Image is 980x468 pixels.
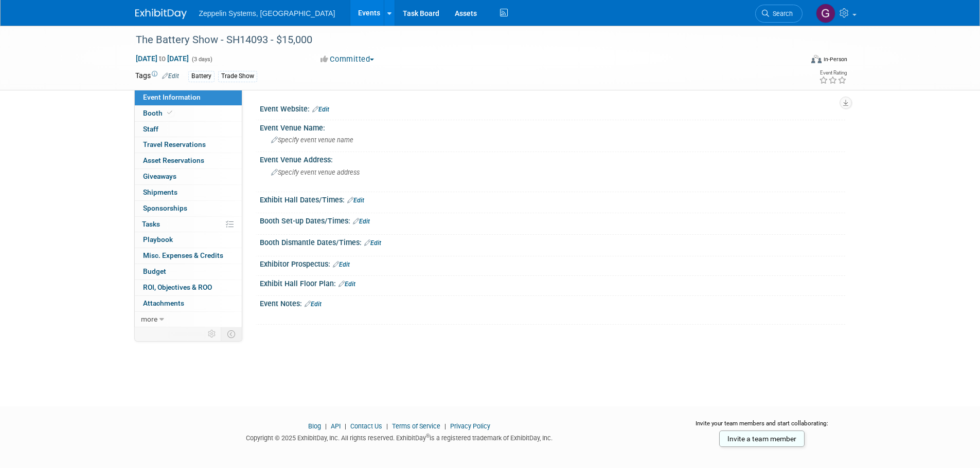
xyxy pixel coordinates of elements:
[135,90,242,105] a: Event Information
[162,72,179,80] a: Edit
[135,153,242,169] a: Asset Reservations
[331,422,341,430] a: API
[384,422,390,430] span: |
[347,197,364,204] a: Edit
[203,327,221,341] td: Personalize Event Tab Strip
[719,430,805,447] a: Invite a team member
[305,301,322,308] a: Edit
[143,204,187,212] span: Sponsorships
[353,218,370,225] a: Edit
[260,276,845,289] div: Exhibit Hall Floor Plan:
[135,217,242,232] a: Tasks
[426,433,430,439] sup: ®
[260,120,845,133] div: Event Venue Name:
[260,101,845,115] div: Event Website:
[135,185,242,200] a: Shipments
[218,71,257,82] div: Trade Show
[143,299,184,307] span: Attachments
[260,235,845,248] div: Booth Dismantle Dates/Times:
[312,106,329,113] a: Edit
[364,239,381,247] a: Edit
[135,106,242,121] a: Booth
[260,152,845,165] div: Event Venue Address:
[135,280,242,295] a: ROI, Objectives & ROO
[135,54,189,63] span: [DATE] [DATE]
[135,232,242,248] a: Playbook
[450,422,490,430] a: Privacy Policy
[143,251,223,259] span: Misc. Expenses & Credits
[143,235,173,244] span: Playbook
[143,156,204,164] span: Asset Reservations
[167,110,172,116] i: Booth reservation complete
[333,261,350,268] a: Edit
[199,9,335,17] span: Zeppelin Systems, [GEOGRAPHIC_DATA]
[132,31,787,49] div: The Battery Show - SH14093 - $15,000
[342,422,349,430] span: |
[271,169,360,176] span: Specify event venue address
[221,327,242,341] td: Toggle Event Tabs
[143,267,166,275] span: Budget
[742,53,848,69] div: Event Format
[260,256,845,270] div: Exhibitor Prospectus:
[442,422,449,430] span: |
[142,220,160,228] span: Tasks
[135,9,187,19] img: ExhibitDay
[135,201,242,216] a: Sponsorships
[135,431,664,443] div: Copyright © 2025 ExhibitDay, Inc. All rights reserved. ExhibitDay is a registered trademark of Ex...
[141,315,157,323] span: more
[816,4,835,23] img: Genevieve Dewald
[819,70,847,76] div: Event Rating
[135,122,242,137] a: Staff
[143,125,158,133] span: Staff
[350,422,382,430] a: Contact Us
[260,296,845,309] div: Event Notes:
[769,10,793,17] span: Search
[260,192,845,205] div: Exhibit Hall Dates/Times:
[188,71,215,82] div: Battery
[811,55,822,63] img: Format-Inperson.png
[135,296,242,311] a: Attachments
[271,136,353,144] span: Specify event venue name
[135,70,179,82] td: Tags
[143,172,176,180] span: Giveaways
[338,280,355,288] a: Edit
[135,312,242,327] a: more
[143,188,177,196] span: Shipments
[823,55,847,63] div: In-Person
[157,54,167,63] span: to
[135,137,242,153] a: Travel Reservations
[143,93,201,101] span: Event Information
[260,213,845,227] div: Booth Set-up Dates/Times:
[755,5,803,23] a: Search
[323,422,329,430] span: |
[135,264,242,279] a: Budget
[135,248,242,264] a: Misc. Expenses & Credits
[392,422,440,430] a: Terms of Service
[308,422,321,430] a: Blog
[143,283,212,291] span: ROI, Objectives & ROO
[317,54,378,65] button: Committed
[679,419,845,435] div: Invite your team members and start collaborating:
[143,109,174,117] span: Booth
[191,56,212,63] span: (3 days)
[143,140,206,148] span: Travel Reservations
[135,169,242,184] a: Giveaways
